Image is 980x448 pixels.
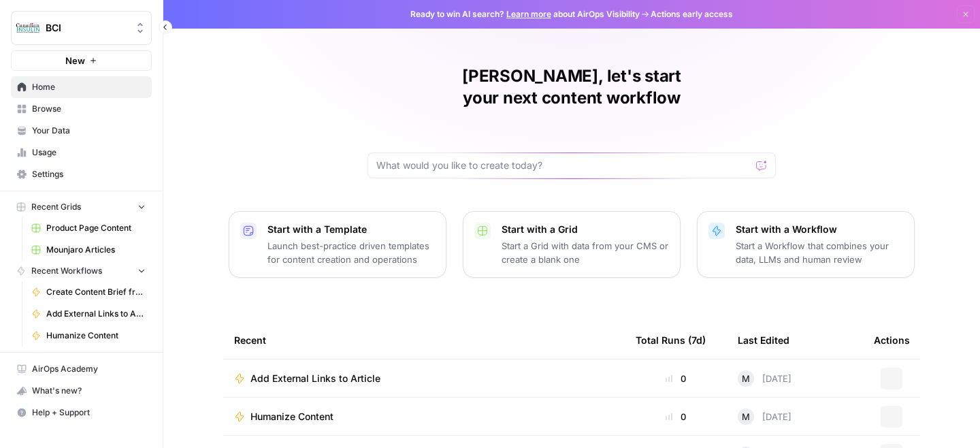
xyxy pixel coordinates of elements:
[32,363,146,375] span: AirOps Academy
[32,103,146,115] span: Browse
[32,146,146,159] span: Usage
[11,358,152,380] a: AirOps Academy
[32,81,146,93] span: Home
[25,303,152,325] a: Add External Links to Article
[738,321,789,359] div: Last Edited
[651,8,733,20] span: Actions early access
[738,370,791,387] div: [DATE]
[11,11,152,45] button: Workspace: BCI
[463,211,681,278] button: Start with a GridStart a Grid with data from your CMS or create a blank one
[502,239,669,266] p: Start a Grid with data from your CMS or create a blank one
[250,410,333,423] span: Humanize Content
[46,286,146,298] span: Create Content Brief from Keyword - Mounjaro
[506,9,551,19] a: Learn more
[11,120,152,142] a: Your Data
[11,261,152,281] button: Recent Workflows
[736,223,903,236] p: Start with a Workflow
[31,201,81,213] span: Recent Grids
[65,54,85,67] span: New
[267,239,435,266] p: Launch best-practice driven templates for content creation and operations
[11,402,152,423] button: Help + Support
[46,244,146,256] span: Mounjaro Articles
[267,223,435,236] p: Start with a Template
[46,21,128,35] span: BCI
[367,65,776,109] h1: [PERSON_NAME], let's start your next content workflow
[32,406,146,419] span: Help + Support
[502,223,669,236] p: Start with a Grid
[32,125,146,137] span: Your Data
[11,197,152,217] button: Recent Grids
[11,142,152,163] a: Usage
[16,16,40,40] img: BCI Logo
[742,372,750,385] span: M
[697,211,915,278] button: Start with a WorkflowStart a Workflow that combines your data, LLMs and human review
[736,239,903,266] p: Start a Workflow that combines your data, LLMs and human review
[874,321,910,359] div: Actions
[742,410,750,423] span: M
[12,381,151,401] div: What's new?
[229,211,446,278] button: Start with a TemplateLaunch best-practice driven templates for content creation and operations
[46,330,146,342] span: Humanize Content
[234,410,614,423] a: Humanize Content
[234,321,614,359] div: Recent
[46,308,146,320] span: Add External Links to Article
[25,239,152,261] a: Mounjaro Articles
[410,8,640,20] span: Ready to win AI search? about AirOps Visibility
[636,410,716,423] div: 0
[636,372,716,385] div: 0
[31,265,102,277] span: Recent Workflows
[738,409,791,425] div: [DATE]
[376,159,751,172] input: What would you like to create today?
[11,76,152,98] a: Home
[11,50,152,71] button: New
[11,98,152,120] a: Browse
[32,168,146,180] span: Settings
[25,217,152,239] a: Product Page Content
[11,380,152,402] button: What's new?
[46,222,146,234] span: Product Page Content
[25,325,152,347] a: Humanize Content
[250,372,380,385] span: Add External Links to Article
[636,321,706,359] div: Total Runs (7d)
[234,372,614,385] a: Add External Links to Article
[25,281,152,303] a: Create Content Brief from Keyword - Mounjaro
[11,163,152,185] a: Settings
